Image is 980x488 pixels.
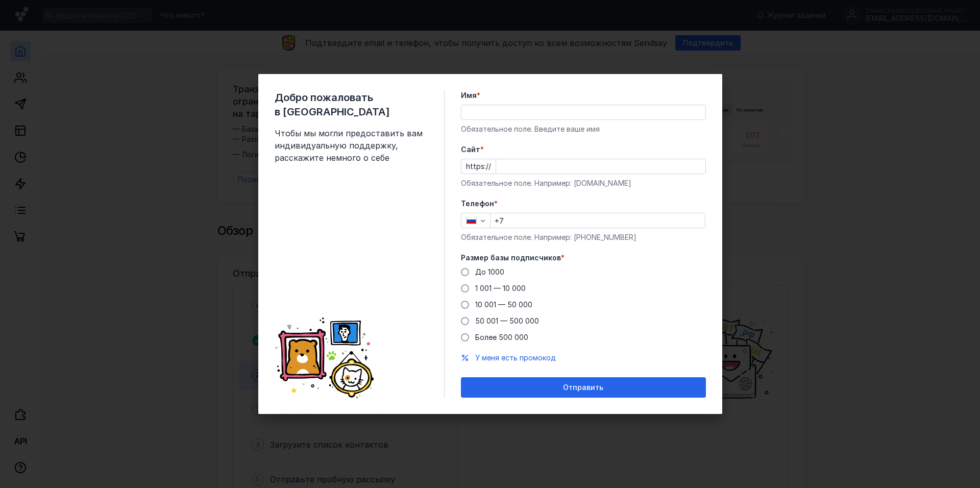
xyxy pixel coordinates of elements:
[475,267,504,276] span: До 1000
[275,90,428,119] span: Добро пожаловать в [GEOGRAPHIC_DATA]
[475,333,528,341] span: Более 500 000
[461,253,561,263] span: Размер базы подписчиков
[563,383,603,392] span: Отправить
[475,300,532,309] span: 10 001 — 50 000
[461,124,706,134] div: Обязательное поле. Введите ваше имя
[475,353,556,363] button: У меня есть промокод
[461,90,477,101] span: Имя
[475,353,556,362] span: У меня есть промокод
[475,284,526,292] span: 1 001 — 10 000
[461,199,494,209] span: Телефон
[461,232,706,242] div: Обязательное поле. Например: [PHONE_NUMBER]
[475,316,539,325] span: 50 001 — 500 000
[275,127,428,164] span: Чтобы мы могли предоставить вам индивидуальную поддержку, расскажите немного о себе
[461,144,480,155] span: Cайт
[461,377,706,398] button: Отправить
[461,178,706,188] div: Обязательное поле. Например: [DOMAIN_NAME]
